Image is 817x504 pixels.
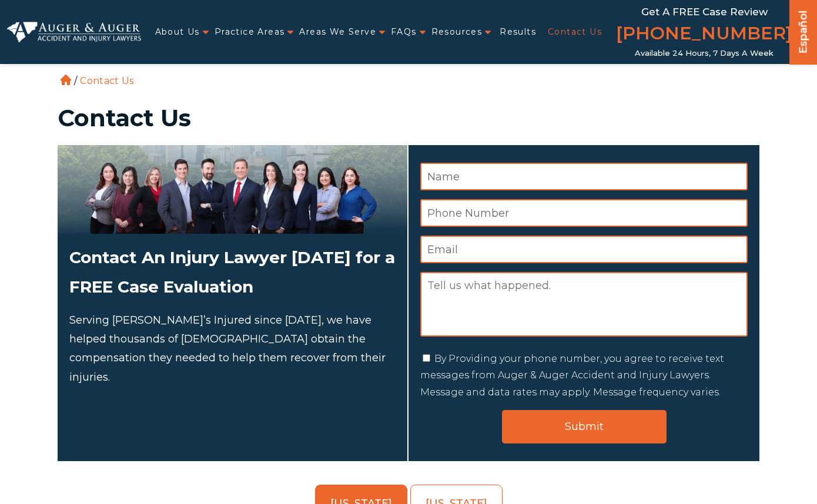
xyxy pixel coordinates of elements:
[420,236,748,263] input: Email
[391,20,417,44] a: FAQs
[420,353,724,398] label: By Providing your phone number, you agree to receive text messages from Auger & Auger Accident an...
[69,311,396,387] p: Serving [PERSON_NAME]’s Injured since [DATE], we have helped thousands of [DEMOGRAPHIC_DATA] obta...
[155,20,200,44] a: About Us
[431,20,483,44] a: Resources
[500,20,536,44] a: Results
[7,22,141,42] img: Auger & Auger Accident and Injury Lawyers Logo
[58,145,407,234] img: Attorneys
[299,20,376,44] a: Areas We Serve
[635,49,774,58] span: Available 24 Hours, 7 Days a Week
[420,199,748,227] input: Phone Number
[61,75,71,85] a: Home
[215,20,285,44] a: Practice Areas
[420,163,748,190] input: Name
[69,243,396,302] h2: Contact An Injury Lawyer [DATE] for a FREE Case Evaluation
[502,410,667,443] input: Submit
[77,75,136,86] li: Contact Us
[616,21,792,49] a: [PHONE_NUMBER]
[58,106,759,130] h1: Contact Us
[548,20,602,44] a: Contact Us
[641,6,768,18] span: Get a FREE Case Review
